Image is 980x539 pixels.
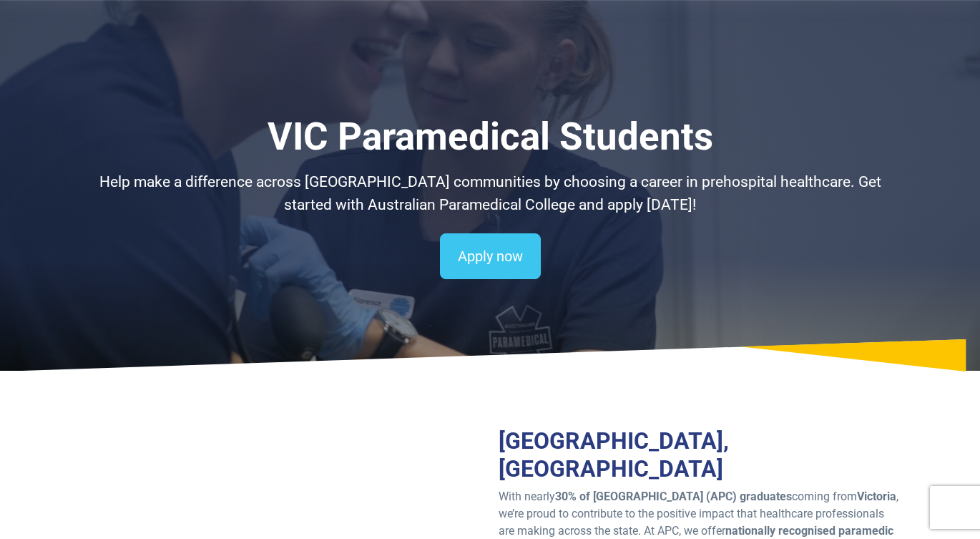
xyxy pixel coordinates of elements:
[499,427,899,482] h2: [GEOGRAPHIC_DATA], [GEOGRAPHIC_DATA]
[81,171,899,216] p: Help make a difference across [GEOGRAPHIC_DATA] communities by choosing a career in prehospital h...
[440,233,541,279] a: Apply now
[555,490,792,503] strong: 30% of [GEOGRAPHIC_DATA] (APC) graduates
[857,490,896,503] strong: Victoria
[81,115,899,160] h1: VIC Paramedical Students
